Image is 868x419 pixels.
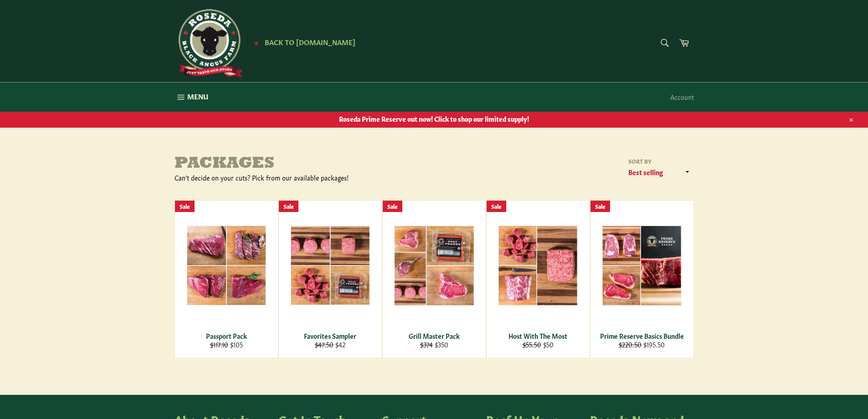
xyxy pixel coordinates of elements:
[492,340,584,349] div: $50
[619,340,642,349] s: $220.50
[388,331,480,340] div: Grill Master Pack
[249,39,355,46] a: ★ Back to [DOMAIN_NAME]
[175,201,195,212] div: Sale
[175,173,434,182] div: Can't decide on your cuts? Pick from our available packages!
[596,331,688,340] div: Prime Reserve Basics Bundle
[492,331,584,340] div: Host With The Most
[278,200,382,358] a: Favorites Sampler Favorites Sampler $47.50 $42
[279,201,298,212] div: Sale
[165,83,217,112] button: Menu
[382,200,486,358] a: Grill Master Pack Grill Master Pack $374 $350
[180,331,272,340] div: Passport Pack
[420,340,433,349] s: $374
[284,331,376,340] div: Favorites Sampler
[498,225,578,306] img: Host With The Most
[315,340,334,349] s: $47.50
[186,225,267,305] img: Passport Pack
[180,340,272,349] div: $105
[591,201,610,212] div: Sale
[596,340,688,349] div: $195.50
[388,340,480,349] div: $350
[265,37,355,47] span: Back to [DOMAIN_NAME]
[290,226,370,305] img: Favorites Sampler
[523,340,541,349] s: $55.50
[602,225,682,306] img: Prime Reserve Basics Bundle
[284,340,376,349] div: $42
[383,201,402,212] div: Sale
[666,83,699,110] a: Account
[187,92,208,101] span: Menu
[175,155,434,173] h1: Packages
[394,225,474,306] img: Grill Master Pack
[175,9,243,78] img: Roseda Beef
[210,340,228,349] s: $117.10
[626,157,694,165] label: Sort by
[254,39,259,46] span: ★
[590,200,694,358] a: Prime Reserve Basics Bundle Prime Reserve Basics Bundle $220.50 $195.50
[487,201,506,212] div: Sale
[486,200,590,358] a: Host With The Most Host With The Most $55.50 $50
[175,200,278,358] a: Passport Pack Passport Pack $117.10 $105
